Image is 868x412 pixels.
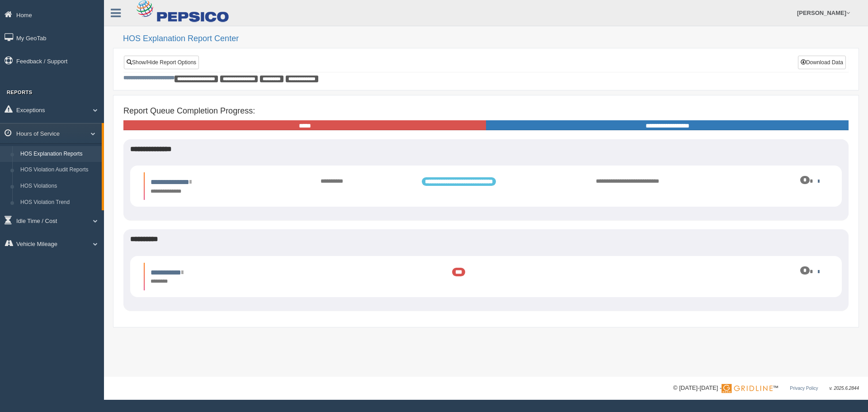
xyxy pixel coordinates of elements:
[790,386,818,391] a: Privacy Policy
[16,178,102,194] a: HOS Violations
[16,146,102,162] a: HOS Explanation Reports
[16,162,102,178] a: HOS Violation Audit Reports
[798,56,846,69] button: Download Data
[123,107,849,116] h4: Report Queue Completion Progress:
[123,34,859,43] h2: HOS Explanation Report Center
[124,56,199,69] a: Show/Hide Report Options
[16,194,102,211] a: HOS Violation Trend
[722,384,773,393] img: Gridline
[144,263,828,290] li: Expand
[144,172,828,200] li: Expand
[673,384,859,393] div: © [DATE]-[DATE] - ™
[830,386,859,391] span: v. 2025.6.2844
